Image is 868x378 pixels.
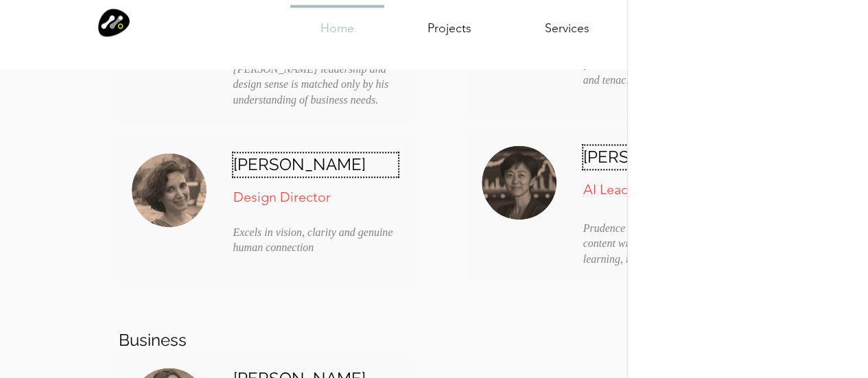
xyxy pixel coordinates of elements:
[233,189,331,205] span: Design Director
[482,145,556,220] img: Prudence_Shirrow.png
[132,153,207,227] img: Lena.jpeg
[422,5,477,51] p: Projects
[626,5,769,39] a: Get in Touch
[583,145,748,169] h6: [PERSON_NAME]
[119,329,430,349] h6: Business
[233,63,389,106] span: [PERSON_NAME] leadership and design sense is matched only by his understanding of business needs.
[583,222,734,265] span: Prudence consumes data to create content with impact. Always learning, never sleeping.
[583,181,629,198] span: AI Lead
[233,226,393,253] span: Excels in vision, clarity and genuine human connection
[508,5,626,39] a: Services
[283,5,769,39] nav: Site
[98,7,130,37] img: Modular Logo icon only.png
[391,5,508,39] a: Projects
[233,153,398,176] h6: [PERSON_NAME]
[539,5,595,51] p: Services
[315,8,360,51] p: Home
[283,5,391,39] a: Home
